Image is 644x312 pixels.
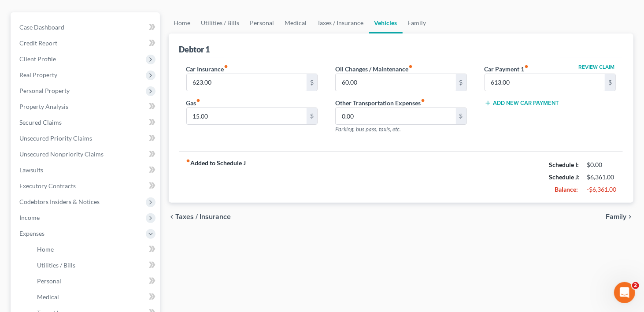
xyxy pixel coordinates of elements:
[485,74,605,91] input: --
[606,213,626,220] span: Family
[336,108,456,125] input: --
[19,230,44,237] span: Expenses
[605,74,615,91] div: $
[12,35,160,51] a: Credit Report
[169,12,196,33] a: Home
[307,108,317,125] div: $
[587,160,616,169] div: $0.00
[179,44,210,55] div: Debtor 1
[19,119,62,126] span: Secured Claims
[186,98,201,108] label: Gas
[485,100,559,107] button: Add New Car Payment
[421,98,425,103] i: fiber_manual_record
[19,71,57,78] span: Real Property
[19,198,100,205] span: Codebtors Insiders & Notices
[403,12,432,33] a: Family
[37,293,59,301] span: Medical
[12,178,160,194] a: Executory Contracts
[12,19,160,35] a: Case Dashboard
[187,74,307,91] input: --
[169,213,231,220] button: chevron_left Taxes / Insurance
[577,64,616,70] button: Review Claim
[606,213,633,220] button: Family chevron_right
[19,134,92,142] span: Unsecured Priority Claims
[19,150,104,158] span: Unsecured Nonpriority Claims
[19,182,76,189] span: Executory Contracts
[37,245,54,253] span: Home
[12,146,160,162] a: Unsecured Nonpriority Claims
[186,159,191,163] i: fiber_manual_record
[19,166,43,174] span: Lawsuits
[549,161,579,168] strong: Schedule I:
[30,289,160,305] a: Medical
[312,12,369,33] a: Taxes / Insurance
[12,115,160,130] a: Secured Claims
[456,108,466,125] div: $
[485,64,529,74] label: Car Payment 1
[408,64,413,69] i: fiber_manual_record
[30,241,160,257] a: Home
[587,173,616,182] div: $6,361.00
[19,87,70,94] span: Personal Property
[614,282,635,303] iframe: Intercom live chat
[176,213,231,220] span: Taxes / Insurance
[30,273,160,289] a: Personal
[224,64,229,69] i: fiber_manual_record
[307,74,317,91] div: $
[456,74,466,91] div: $
[335,126,401,133] span: Parking, bus pass, taxis, etc.
[335,98,425,108] label: Other Transportation Expenses
[37,261,75,269] span: Utilities / Bills
[196,12,245,33] a: Utilities / Bills
[12,130,160,146] a: Unsecured Priority Claims
[196,98,201,103] i: fiber_manual_record
[549,173,580,181] strong: Schedule J:
[19,23,64,31] span: Case Dashboard
[12,99,160,115] a: Property Analysis
[587,185,616,194] div: -$6,361.00
[30,257,160,273] a: Utilities / Bills
[186,64,229,74] label: Car Insurance
[37,277,61,285] span: Personal
[169,213,176,220] i: chevron_left
[186,159,246,196] strong: Added to Schedule J
[245,12,280,33] a: Personal
[336,74,456,91] input: --
[187,108,307,125] input: --
[555,186,578,193] strong: Balance:
[19,55,56,63] span: Client Profile
[19,214,40,221] span: Income
[335,64,413,74] label: Oil Changes / Maintenance
[19,103,68,110] span: Property Analysis
[369,12,403,33] a: Vehicles
[280,12,312,33] a: Medical
[19,39,57,47] span: Credit Report
[525,64,529,69] i: fiber_manual_record
[12,162,160,178] a: Lawsuits
[632,282,639,289] span: 2
[626,213,633,220] i: chevron_right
